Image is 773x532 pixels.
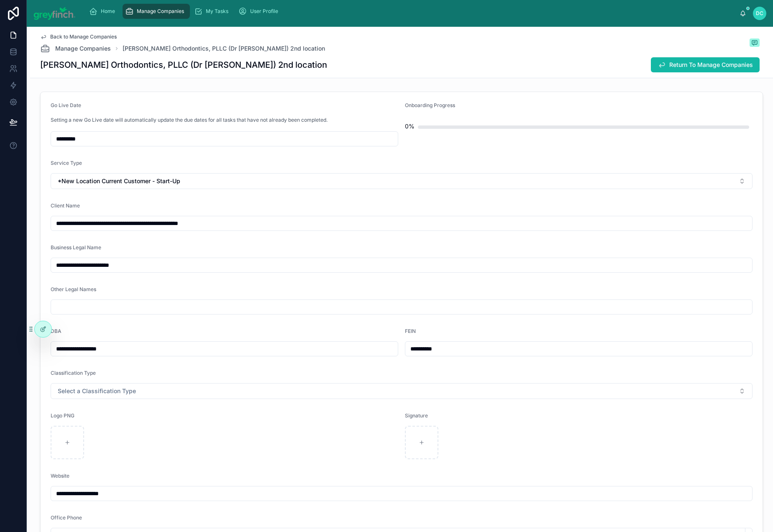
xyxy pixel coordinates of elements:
h1: [PERSON_NAME] Orthodontics, PLLC (Dr [PERSON_NAME]) 2nd location [40,59,327,71]
span: FEIN [405,328,416,334]
img: App logo [33,7,76,20]
a: Manage Companies [40,43,111,54]
span: Signature [405,412,428,419]
span: Manage Companies [55,44,111,53]
span: Return To Manage Companies [669,61,753,69]
a: Back to Manage Companies [40,33,117,40]
span: Website [51,473,69,479]
span: Other Legal Names [51,286,96,292]
span: Back to Manage Companies [50,33,117,40]
span: My Tasks [206,8,228,15]
span: Go Live Date [51,102,81,108]
span: Business Legal Name [51,244,101,251]
span: DBA [51,328,61,334]
a: Home [87,4,121,19]
span: Office Phone [51,514,82,521]
span: User Profile [250,8,278,15]
div: scrollable content [82,2,740,20]
button: Return To Manage Companies [651,57,760,72]
span: Logo PNG [51,412,74,419]
span: Manage Companies [137,8,184,15]
a: My Tasks [192,4,234,19]
a: Manage Companies [123,4,190,19]
span: Client Name [51,202,80,209]
span: Home [101,8,115,15]
span: DC [756,10,763,17]
a: [PERSON_NAME] Orthodontics, PLLC (Dr [PERSON_NAME]) 2nd location [123,44,325,53]
span: Service Type [51,160,82,166]
button: Select Button [51,383,753,399]
a: User Profile [236,4,284,19]
span: Classification Type [51,370,96,376]
span: *New Location Current Customer - Start-Up [58,177,180,185]
button: Select Button [51,173,753,189]
span: Select a Classification Type [58,387,136,395]
p: Setting a new Go Live date will automatically update the due dates for all tasks that have not al... [51,116,328,124]
div: 0% [405,118,415,135]
span: Onboarding Progress [405,102,455,108]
